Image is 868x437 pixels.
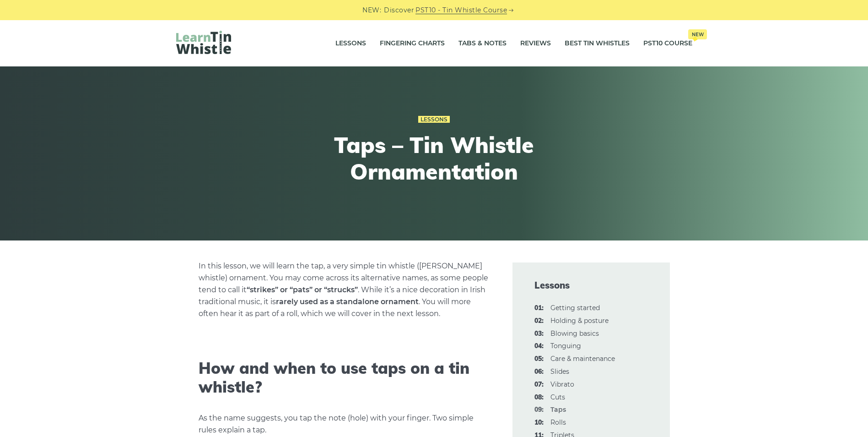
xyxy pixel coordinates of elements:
a: 01:Getting started [550,304,600,312]
span: 06: [534,366,544,377]
span: New [688,29,707,39]
span: 03: [534,328,544,339]
a: Reviews [520,32,551,55]
a: 05:Care & maintenance [550,355,615,363]
span: 01: [534,303,544,314]
a: 10:Rolls [550,418,566,426]
a: 08:Cuts [550,393,565,401]
a: Tabs & Notes [458,32,507,55]
a: 02:Holding & posture [550,317,609,325]
a: Lessons [418,116,450,123]
span: 10: [534,417,544,428]
span: 09: [534,404,544,415]
a: Lessons [335,32,366,55]
strong: Taps [550,405,566,414]
strong: “strikes” or “pats” or “strucks” [247,285,358,294]
p: As the name suggests, you tap the note (hole) with your finger. Two simple rules explain a tap. [199,412,491,436]
h1: Taps – Tin Whistle Ornamentation [266,132,603,185]
a: 04:Tonguing [550,342,581,350]
strong: rarely used as a standalone ornament [276,297,419,306]
span: 07: [534,379,544,390]
img: LearnTinWhistle.com [176,31,231,54]
a: PST10 CourseNew [643,32,692,55]
a: Best Tin Whistles [565,32,630,55]
span: 05: [534,354,544,365]
p: In this lesson, we will learn the tap, a very simple tin whistle ([PERSON_NAME] whistle) ornament... [199,260,491,320]
h2: How and when to use taps on a tin whistle? [199,359,491,397]
span: 08: [534,392,544,403]
span: 02: [534,316,544,327]
a: Fingering Charts [380,32,445,55]
a: 07:Vibrato [550,380,574,388]
span: 04: [534,341,544,352]
a: 06:Slides [550,367,569,376]
a: 03:Blowing basics [550,329,599,338]
span: Lessons [534,279,648,292]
